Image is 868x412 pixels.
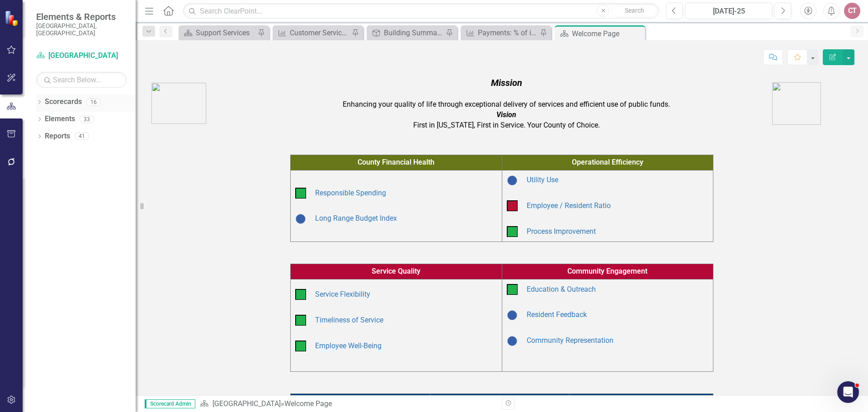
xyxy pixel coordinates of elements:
img: Below Plan [507,200,518,211]
div: Welcome Page [572,28,643,39]
a: Process Improvement [527,227,596,236]
div: » [200,399,495,409]
img: ClearPoint Strategy [5,10,20,26]
a: [GEOGRAPHIC_DATA] [36,51,127,61]
img: Baselining [507,310,518,321]
img: On Target [507,226,518,237]
input: Search Below... [36,72,127,88]
input: Search ClearPoint... [183,3,659,19]
a: Payments: % of invoices paid on-time (i.e. net 30 days) [463,27,538,38]
a: Support Services [181,27,255,38]
a: Responsible Spending [315,189,386,197]
div: Support Services [196,27,255,38]
a: Building Summary Report [369,27,443,38]
span: Elements & Reports [36,11,127,22]
button: Search [612,5,657,17]
a: Employee / Resident Ratio [527,201,611,210]
a: Elements [45,114,75,124]
div: Welcome Page [284,399,332,408]
a: Community Representation [527,336,613,345]
small: [GEOGRAPHIC_DATA], [GEOGRAPHIC_DATA] [36,22,127,37]
img: On Target [295,289,306,300]
div: 33 [80,115,94,123]
a: Education & Outreach [527,285,596,294]
em: Vision [496,110,516,119]
button: [DATE]-25 [685,3,772,19]
img: On Target [295,315,306,326]
img: On Target [507,284,518,295]
img: AA%20logo.png [772,82,821,125]
div: Payments: % of invoices paid on-time (i.e. net 30 days) [478,27,538,38]
img: Baselining [507,175,518,186]
a: [GEOGRAPHIC_DATA] [212,399,281,408]
span: Operational Efficiency [572,158,643,166]
a: Employee Well-Being [315,341,382,350]
a: Scorecards [45,97,82,107]
iframe: Intercom live chat [837,381,859,403]
a: Resident Feedback [527,310,587,319]
a: Utility Use [527,175,558,184]
img: Baselining [507,336,518,346]
span: County Financial Health [358,158,434,166]
div: 16 [86,98,101,106]
img: AC_Logo.png [151,83,206,124]
a: Timeliness of Service [315,316,383,324]
span: Community Engagement [567,267,647,275]
div: [DATE]-25 [689,6,769,17]
td: Enhancing your quality of life through exceptional delivery of services and efficient use of publ... [243,74,770,133]
img: On Target [295,188,306,199]
span: Service Quality [372,267,420,275]
div: Building Summary Report [384,27,443,38]
div: Customer Service: % of public inquiries resolved within 1 business day [290,27,349,38]
a: Long Range Budget Index [315,214,397,223]
img: On Target [295,341,306,351]
span: Scorecard Admin [145,399,195,408]
a: Reports [45,131,70,142]
em: Mission [491,77,522,88]
span: Search [625,7,644,14]
div: 41 [75,133,89,140]
button: CT [844,3,860,19]
img: Baselining [295,213,306,224]
a: Customer Service: % of public inquiries resolved within 1 business day [275,27,349,38]
a: Service Flexibility [315,290,370,298]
